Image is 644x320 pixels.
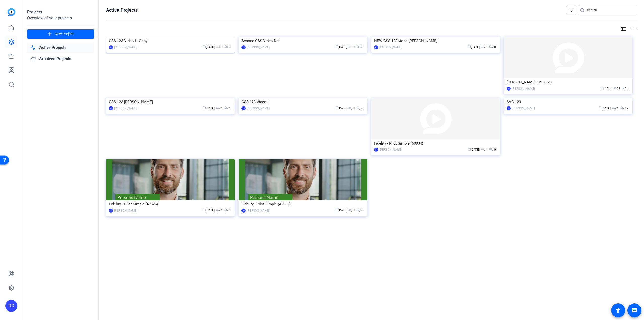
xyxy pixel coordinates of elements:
[630,26,636,32] mat-icon: list
[348,106,351,109] span: group
[224,45,227,48] span: radio
[599,106,611,110] span: [DATE]
[468,45,471,48] span: calendar_today
[507,98,630,106] div: SVC 123
[216,208,219,211] span: group
[242,98,365,106] div: CSS 123 Video I
[356,209,363,212] span: / 0
[489,45,496,49] span: / 0
[203,208,206,211] span: calendar_today
[612,106,619,110] span: / 1
[114,106,137,111] div: [PERSON_NAME]
[109,37,232,45] div: CSS 123 Video I - Copy
[379,147,402,152] div: [PERSON_NAME]
[356,45,363,49] span: / 0
[109,45,113,49] div: RD
[216,45,219,48] span: group
[512,106,535,111] div: [PERSON_NAME]
[109,98,232,106] div: CSS 123 [PERSON_NAME]
[348,208,351,211] span: group
[468,148,480,151] span: [DATE]
[622,86,625,89] span: radio
[348,106,355,110] span: / 1
[335,106,338,109] span: calendar_today
[489,45,492,48] span: radio
[622,87,628,90] span: / 0
[27,43,94,53] a: Active Projects
[614,86,617,89] span: group
[512,86,535,91] div: [PERSON_NAME]
[612,106,615,109] span: group
[587,7,632,13] input: Search
[356,106,363,110] span: / 0
[507,87,511,91] div: RD
[247,45,270,50] div: [PERSON_NAME]
[224,209,231,212] span: / 0
[335,45,347,49] span: [DATE]
[55,31,74,37] span: New Project
[600,87,612,90] span: [DATE]
[335,106,347,110] span: [DATE]
[374,139,497,147] div: Fidelity - Pilot Simple (50034)
[224,106,227,109] span: radio
[242,200,365,208] div: Fidelity - Pilot Simple (43963)
[481,148,488,151] span: / 1
[615,307,621,313] mat-icon: accessibility
[27,54,94,64] a: Archived Projects
[481,45,488,49] span: / 1
[356,45,359,48] span: radio
[27,9,94,15] div: Projects
[374,148,378,152] div: RD
[247,208,270,213] div: [PERSON_NAME]
[348,45,355,49] span: / 1
[242,45,246,49] div: RD
[568,7,574,13] mat-icon: filter_list
[374,45,378,49] div: RD
[47,31,53,37] mat-icon: add
[468,148,471,151] span: calendar_today
[507,78,630,86] div: [PERSON_NAME]- CSS 123
[631,307,637,313] mat-icon: message
[600,86,603,89] span: calendar_today
[114,45,137,50] div: [PERSON_NAME]
[27,29,94,39] button: New Project
[507,106,511,110] div: RD
[224,45,231,49] span: / 0
[468,45,480,49] span: [DATE]
[621,26,627,32] mat-icon: tune
[242,37,365,45] div: Second CSS Video-NH
[335,208,338,211] span: calendar_today
[216,45,223,49] span: / 1
[348,45,351,48] span: group
[216,106,219,109] span: group
[481,148,484,151] span: group
[8,8,15,16] img: blue-gradient.svg
[247,106,270,111] div: [PERSON_NAME]
[379,45,402,50] div: [PERSON_NAME]
[109,106,113,110] div: RD
[27,15,94,21] div: Overview of your projects
[216,106,223,110] span: / 1
[203,106,206,109] span: calendar_today
[114,208,137,213] div: [PERSON_NAME]
[242,106,246,110] div: RD
[106,7,138,13] h1: Active Projects
[5,300,17,312] div: RD
[374,37,497,45] div: NEW CSS 123 video-[PERSON_NAME]
[489,148,492,151] span: radio
[481,45,484,48] span: group
[620,106,623,109] span: radio
[224,208,227,211] span: radio
[335,45,338,48] span: calendar_today
[109,209,113,213] div: RD
[620,106,628,110] span: / 27
[203,45,215,49] span: [DATE]
[216,209,223,212] span: / 1
[335,209,347,212] span: [DATE]
[356,208,359,211] span: radio
[599,106,602,109] span: calendar_today
[203,209,215,212] span: [DATE]
[242,209,246,213] div: RD
[203,106,215,110] span: [DATE]
[489,148,496,151] span: / 0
